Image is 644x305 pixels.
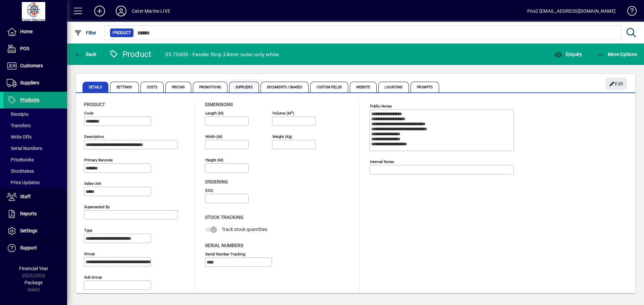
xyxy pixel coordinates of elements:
[24,280,43,285] span: Package
[83,82,108,92] span: Details
[19,266,48,271] span: Financial Year
[7,157,34,162] span: Pricebooks
[3,120,67,131] a: Transfers
[229,82,259,92] span: Suppliers
[74,30,97,35] span: Filter
[3,240,67,256] a: Support
[110,82,139,92] span: Settings
[310,82,348,92] span: Custom Fields
[7,168,34,174] span: Stocktakes
[74,52,97,57] span: Back
[132,6,170,16] div: Cater Marine LIVE
[205,179,228,184] span: Ordering
[20,228,37,233] span: Settings
[291,110,293,113] sup: 3
[3,165,67,177] a: Stocktakes
[165,49,279,60] div: 35.75600 - Fender Strip 24mm outer only white
[3,41,67,57] a: POS
[222,227,267,232] span: Track stock quantities
[605,78,627,90] button: Edit
[7,123,31,128] span: Transfers
[67,48,104,60] app-page-header-button: Back
[20,29,33,34] span: Home
[205,251,245,256] mat-label: Serial Number tracking
[113,29,131,36] span: Product
[84,251,95,256] mat-label: Group
[3,223,67,239] a: Settings
[3,108,67,120] a: Receipts
[378,82,409,92] span: Locations
[20,80,39,85] span: Suppliers
[205,158,223,162] mat-label: Height (m)
[7,111,29,117] span: Receipts
[7,146,42,151] span: Serial Numbers
[84,111,94,116] mat-label: Code
[7,134,32,140] span: Write Offs
[205,102,233,107] span: Dimensions
[3,131,67,143] a: Write Offs
[3,154,67,165] a: Pricebooks
[3,188,67,205] a: Staff
[20,194,31,199] span: Staff
[20,97,39,102] span: Products
[622,1,636,23] a: Knowledge Base
[3,23,67,40] a: Home
[272,134,292,139] mat-label: Weight (Kg)
[205,215,244,220] span: Stock Tracking
[411,82,439,92] span: Prompts
[595,48,639,60] button: More Options
[205,243,243,248] span: Serial Numbers
[20,245,37,250] span: Support
[3,75,67,91] a: Suppliers
[527,6,615,16] div: Pos2 [EMAIL_ADDRESS][DOMAIN_NAME]
[205,134,222,139] mat-label: Width (m)
[84,181,101,186] mat-label: Sales unit
[110,5,132,17] button: Profile
[109,49,152,60] div: Product
[350,82,377,92] span: Website
[89,5,110,17] button: Add
[609,78,624,89] span: Edit
[72,48,98,60] button: Back
[552,48,584,60] button: Enquiry
[7,180,40,185] span: Price Updates
[20,46,29,51] span: POS
[84,158,113,162] mat-label: Primary barcode
[3,58,67,74] a: Customers
[3,143,67,154] a: Serial Numbers
[205,111,224,116] mat-label: Length (m)
[261,82,309,92] span: Documents / Images
[72,27,98,39] button: Filter
[84,228,92,233] mat-label: Type
[84,275,102,280] mat-label: Sub group
[84,102,105,107] span: Product
[84,134,104,139] mat-label: Description
[370,104,392,108] mat-label: Public Notes
[20,63,43,68] span: Customers
[3,206,67,222] a: Reports
[370,159,394,164] mat-label: Internal Notes
[141,82,164,92] span: Costs
[3,177,67,188] a: Price Updates
[165,82,191,92] span: Pricing
[84,205,110,209] mat-label: Superseded by
[554,52,582,57] span: Enquiry
[205,188,213,193] mat-label: EOQ
[596,52,637,57] span: More Options
[193,82,227,92] span: Promotions
[272,111,294,116] mat-label: Volume (m )
[20,211,37,216] span: Reports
